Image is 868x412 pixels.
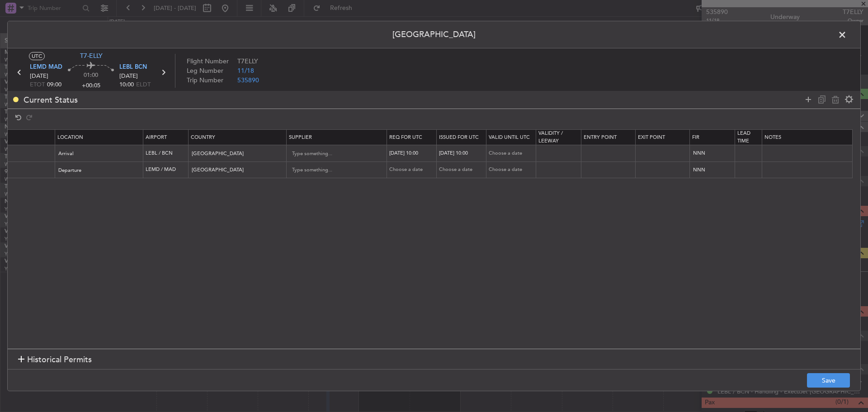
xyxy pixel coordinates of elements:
button: Save [807,373,850,388]
input: NNN [692,149,735,157]
input: NNN [692,166,735,174]
span: Notes [764,134,781,141]
header: [GEOGRAPHIC_DATA] [8,21,860,48]
span: Lead Time [737,130,750,144]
